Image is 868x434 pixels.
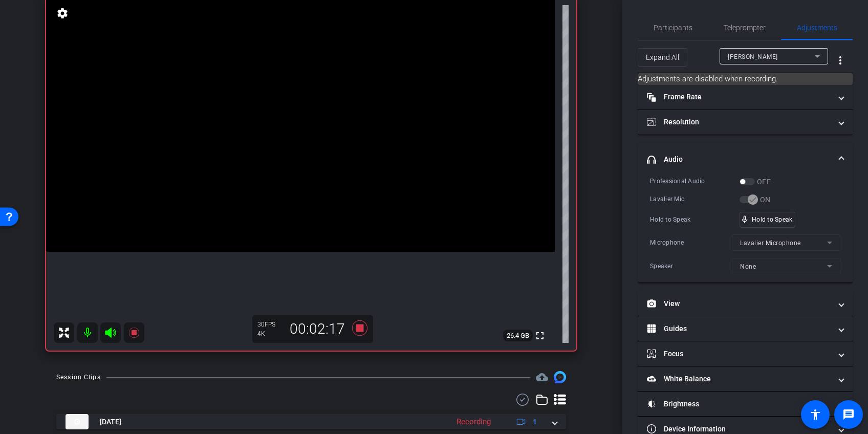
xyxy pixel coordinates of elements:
[56,372,101,382] div: Session Clips
[724,24,766,31] span: Teleprompter
[650,261,732,271] div: Speaker
[451,416,496,428] div: Recording
[638,341,853,366] mat-expansion-panel-header: Focus
[797,24,837,31] span: Adjustments
[647,349,831,359] mat-panel-title: Focus
[638,73,853,85] mat-card: Adjustments are disabled when recording.
[650,237,732,248] div: Microphone
[638,316,853,341] mat-expansion-panel-header: Guides
[638,85,853,110] mat-expansion-panel-header: Frame Rate
[647,117,831,127] mat-panel-title: Resolution
[66,414,89,429] img: thumb-nail
[55,7,70,19] mat-icon: settings
[536,371,548,383] mat-icon: cloud_upload
[842,408,855,421] mat-icon: message
[257,320,283,329] div: 30
[654,24,692,31] span: Participants
[265,321,275,328] span: FPS
[536,371,548,383] span: Destinations for your clips
[758,194,771,205] label: ON
[647,399,831,409] mat-panel-title: Brightness
[647,298,831,309] mat-panel-title: View
[650,194,740,204] div: Lavalier Mic
[283,320,352,338] div: 00:02:17
[650,214,740,225] div: Hold to Speak
[647,323,831,334] mat-panel-title: Guides
[740,215,749,224] span: mic_none
[728,53,778,60] span: [PERSON_NAME]
[647,154,831,165] mat-panel-title: Audio
[100,417,121,427] span: [DATE]
[554,371,566,383] img: Session clips
[257,330,283,338] div: 4K
[503,330,533,342] span: 26.4 GB
[638,110,853,135] mat-expansion-panel-header: Resolution
[752,216,792,223] span: Hold to Speak
[638,48,687,67] button: Expand All
[647,374,831,384] mat-panel-title: White Balance
[533,417,537,427] span: 1
[755,177,771,187] label: OFF
[650,176,740,186] div: Professional Audio
[638,366,853,391] mat-expansion-panel-header: White Balance
[638,143,853,176] mat-expansion-panel-header: Audio
[647,92,831,102] mat-panel-title: Frame Rate
[56,414,566,429] mat-expansion-panel-header: thumb-nail[DATE]Recording1
[638,392,853,416] mat-expansion-panel-header: Brightness
[834,54,847,67] mat-icon: more_vert
[828,48,853,73] button: More Options for Adjustments Panel
[638,176,853,283] div: Audio
[534,330,546,342] mat-icon: fullscreen
[646,48,679,67] span: Expand All
[809,408,821,421] mat-icon: accessibility
[638,291,853,316] mat-expansion-panel-header: View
